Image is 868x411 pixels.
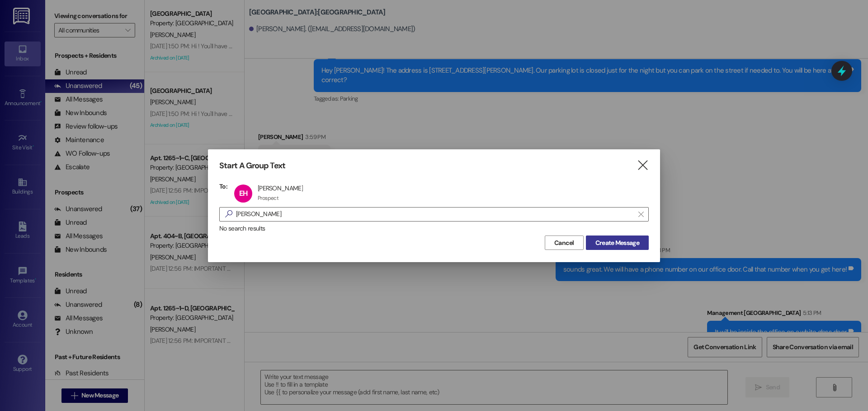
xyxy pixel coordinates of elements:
h3: Start A Group Text [219,161,285,171]
button: Clear text [634,208,648,221]
i:  [638,211,643,218]
span: Create Message [595,238,639,248]
div: No search results [219,224,649,233]
button: Cancel [545,236,584,250]
div: Prospect [258,194,278,202]
i:  [222,209,236,219]
button: Create Message [586,236,649,250]
input: Search for any contact or apartment [236,208,634,221]
i:  [637,161,649,170]
span: EH [239,189,247,198]
h3: To: [219,182,227,190]
span: Cancel [554,238,574,248]
div: [PERSON_NAME] [258,184,303,192]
